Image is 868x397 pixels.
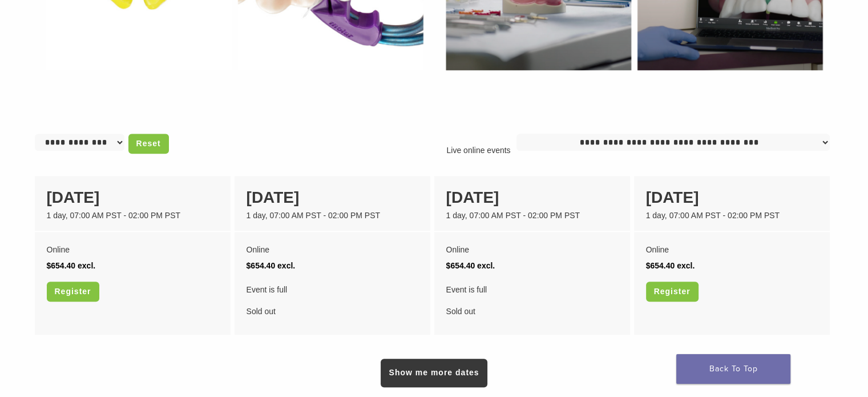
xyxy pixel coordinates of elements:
span: $654.40 [47,261,76,270]
div: Sold out [446,282,618,319]
a: Show me more dates [381,359,487,387]
span: excl. [677,261,695,270]
span: Event is full [446,282,618,298]
div: [DATE] [646,186,818,210]
span: excl. [277,261,295,270]
div: 1 day, 07:00 AM PST - 02:00 PM PST [446,210,618,222]
a: Register [47,282,99,302]
div: 1 day, 07:00 AM PST - 02:00 PM PST [646,210,818,222]
div: Online [247,242,418,258]
span: $654.40 [646,261,675,270]
div: 1 day, 07:00 AM PST - 02:00 PM PST [47,210,219,222]
div: [DATE] [446,186,618,210]
div: Online [646,242,818,258]
span: $654.40 [247,261,276,270]
div: Online [446,242,618,258]
span: $654.40 [446,261,475,270]
div: [DATE] [247,186,418,210]
div: Online [47,242,219,258]
div: [DATE] [47,186,219,210]
span: Event is full [247,282,418,298]
span: excl. [78,261,95,270]
span: excl. [477,261,495,270]
a: Reset [128,134,169,154]
a: Register [646,282,699,302]
a: Back To Top [676,354,790,384]
div: Sold out [247,282,418,319]
p: Live online events [441,145,516,157]
div: 1 day, 07:00 AM PST - 02:00 PM PST [247,210,418,222]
